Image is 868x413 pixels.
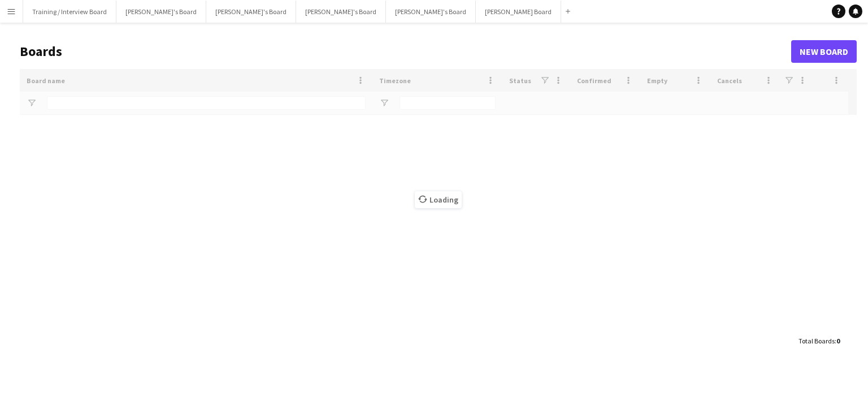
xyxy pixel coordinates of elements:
[206,1,296,23] button: [PERSON_NAME]'s Board
[20,43,791,60] h1: Boards
[296,1,386,23] button: [PERSON_NAME]'s Board
[791,40,857,63] a: New Board
[23,1,116,23] button: Training / Interview Board
[798,337,835,345] span: Total Boards
[415,191,462,208] span: Loading
[386,1,476,23] button: [PERSON_NAME]'s Board
[116,1,206,23] button: [PERSON_NAME]'s Board
[476,1,561,23] button: [PERSON_NAME] Board
[798,330,840,352] div: :
[836,337,840,345] span: 0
